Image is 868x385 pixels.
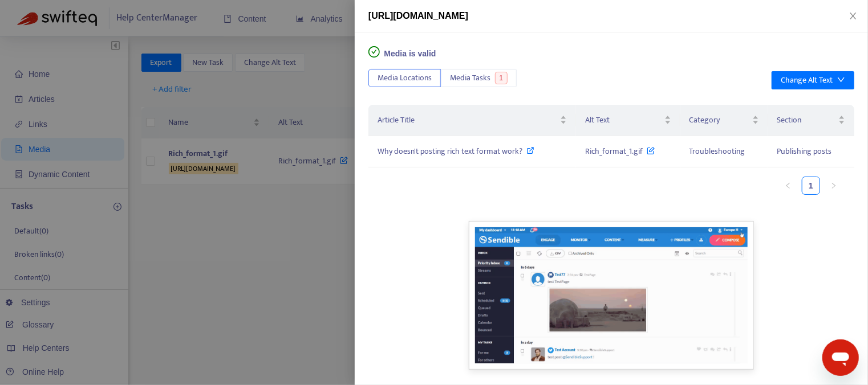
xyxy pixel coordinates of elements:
[802,177,820,195] li: 1
[825,177,843,195] li: Next Page
[585,145,643,158] span: Rich_format_1.gif
[825,177,843,195] button: right
[384,49,436,58] span: Media is valid
[845,11,861,22] button: Close
[849,11,858,21] span: close
[822,339,859,376] iframe: Button to launch messaging window
[495,72,508,84] span: 1
[368,11,468,21] span: [URL][DOMAIN_NAME]
[777,114,836,126] span: Section
[368,46,380,58] span: check-circle
[779,177,797,195] li: Previous Page
[378,72,432,84] span: Media Locations
[772,71,854,89] button: Change Alt Text
[585,114,662,126] span: Alt Text
[689,145,745,158] span: Troubleshooting
[837,76,845,84] span: down
[680,105,768,136] th: Category
[689,114,750,126] span: Category
[368,69,441,87] button: Media Locations
[368,105,576,136] th: Article Title
[779,177,797,195] button: left
[450,72,490,84] span: Media Tasks
[378,145,522,158] span: Why doesn't posting rich text format work?
[378,114,558,126] span: Article Title
[441,69,517,87] button: Media Tasks1
[830,182,837,189] span: right
[777,145,832,158] span: Publishing posts
[785,182,792,189] span: left
[781,74,833,87] div: Change Alt Text
[768,105,854,136] th: Section
[576,105,680,136] th: Alt Text
[469,221,754,370] img: Unable to display this image
[802,177,820,194] a: 1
